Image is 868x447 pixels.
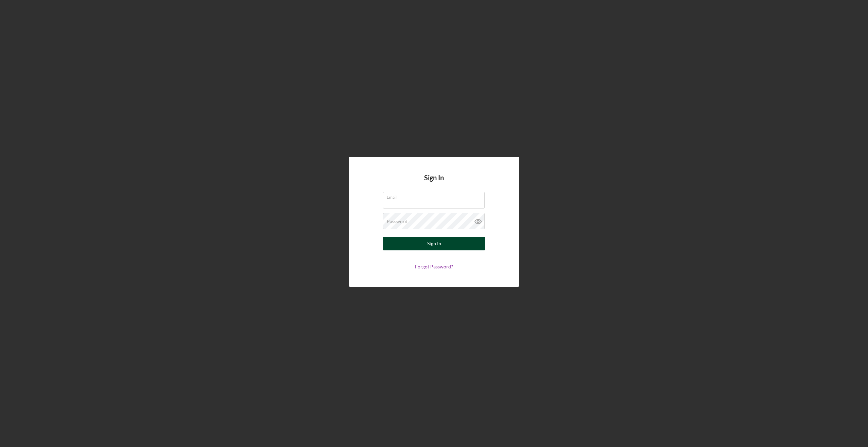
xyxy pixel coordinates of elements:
[387,192,485,200] label: Email
[427,237,441,250] div: Sign In
[424,174,444,192] h4: Sign In
[383,237,485,250] button: Sign In
[387,219,407,224] label: Password
[415,264,453,269] a: Forgot Password?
